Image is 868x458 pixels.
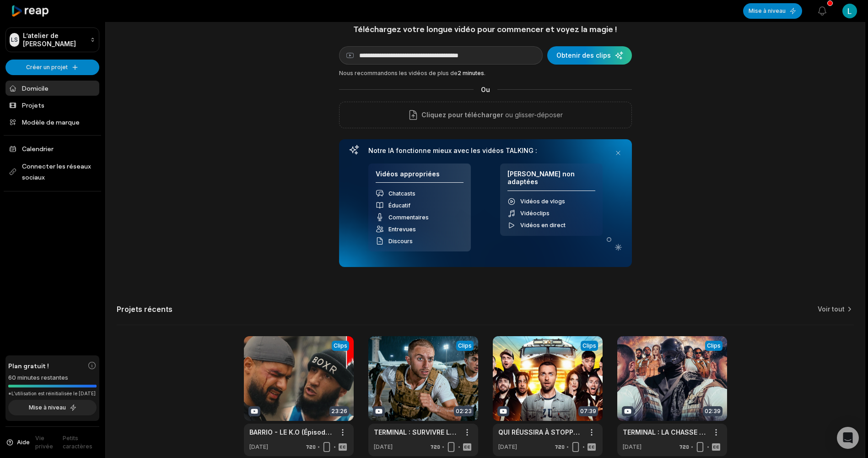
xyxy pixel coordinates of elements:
span: Plan gratuit ! [8,361,49,371]
button: Obtenir des clips [547,46,632,65]
a: Petits caractères [63,434,99,451]
p: ou glisser-déposer [503,109,563,120]
font: Créer un projet [26,64,68,71]
a: Modèle de marque [5,114,99,130]
a: TERMINAL : SURVIVRE LA NUIT DANS L’AÉROPORT (Episode 2) [374,427,458,437]
h4: [PERSON_NAME] non adaptées [507,170,595,191]
span: Vidéoclips [520,210,550,217]
span: Vidéos de vlogs [520,198,565,205]
a: Projets [5,98,99,113]
div: Ouvrez Intercom Messenger [837,427,859,449]
div: LS [10,33,19,47]
h2: Projets récents [117,305,173,314]
a: QUI RÉUSSIRA À STOPPER LE TRAIN ? (FEAT 10 YOUTUBEURS) [498,427,582,437]
button: Aide [5,438,30,447]
font: Projets [22,100,44,110]
h4: Vidéos appropriées [376,170,464,183]
a: Vie privée [35,434,57,451]
span: Commentaires [388,214,429,221]
span: Éducatif [388,202,410,209]
span: Vidéos en direct [520,222,566,229]
font: Domicile [22,83,49,93]
span: 2 minutes [458,70,484,76]
h3: Notre IA fonctionne mieux avec les vidéos TALKING : [368,147,603,155]
font: Modèle de marque [22,117,80,127]
span: Ou [474,85,497,94]
font: Connecter les réseaux sociaux [22,161,96,183]
a: TERMINAL : LA CHASSE À L’HOMME (Épisode 1) [623,427,707,437]
span: Entrevues [388,226,416,233]
span: Aide [17,438,30,447]
div: 60 minutes restantes [8,373,97,382]
h1: Téléchargez votre longue vidéo pour commencer et voyez la magie ! [339,24,632,34]
button: Mise à niveau [743,3,802,19]
span: Discours [388,238,413,245]
a: Calendrier [5,141,99,156]
button: Mise à niveau [8,400,97,415]
font: Calendrier [22,144,54,153]
font: Mise à niveau [29,404,66,411]
a: Voir tout [818,305,845,314]
span: Cliquez pour télécharger [421,109,503,120]
div: *L’utilisation est réinitialisée le [DATE] [8,390,97,397]
p: L’atelier de [PERSON_NAME] [23,32,86,48]
button: Créer un projet [5,60,99,75]
div: Nous recommandons les vidéos de plus de . [339,69,632,77]
font: Mise à niveau [749,7,786,15]
a: Domicile [5,81,99,96]
a: BARRIO - LE K.O (Épisode 5) [249,427,334,437]
span: Chatcasts [388,190,415,197]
